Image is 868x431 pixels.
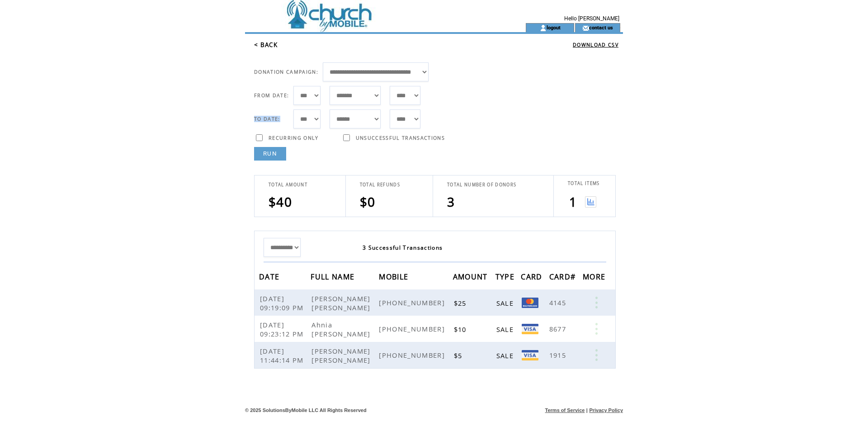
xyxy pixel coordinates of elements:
span: FROM DATE: [254,92,289,99]
a: CARD [521,274,544,279]
span: CARD [521,270,544,286]
span: TOTAL REFUNDS [360,182,400,188]
span: | [586,407,588,413]
span: DATE [259,270,282,286]
span: TYPE [495,270,517,286]
span: 4145 [549,298,568,307]
span: TOTAL ITEMS [568,180,600,186]
img: Mastercard [522,298,538,308]
span: SALE [496,298,516,308]
a: logout [547,24,561,30]
span: Ahnia [PERSON_NAME] [311,320,373,338]
span: [DATE] 11:44:14 PM [260,346,306,365]
img: View graph [585,196,596,208]
a: RUN [254,147,286,161]
span: $10 [454,325,469,334]
img: Visa [522,324,538,334]
span: MORE [583,270,608,286]
img: Visa [522,350,538,360]
a: FULL NAME [311,274,357,279]
span: [PHONE_NUMBER] [379,324,447,333]
span: [DATE] 09:19:09 PM [260,294,306,312]
img: contact_us_icon.gif [582,24,589,32]
span: 1 [569,193,577,210]
span: $25 [454,298,469,308]
span: 1915 [549,350,568,360]
span: TOTAL NUMBER OF DONORS [447,182,516,188]
span: [PERSON_NAME] [PERSON_NAME] [311,346,373,365]
span: 3 [447,193,455,210]
span: [DATE] 09:23:12 PM [260,320,306,338]
span: $5 [454,351,465,360]
img: account_icon.gif [540,24,547,32]
span: [PHONE_NUMBER] [379,298,447,307]
span: RECURRING ONLY [269,135,319,141]
span: CARD# [549,270,578,286]
a: Privacy Policy [589,407,623,413]
a: contact us [589,24,613,30]
span: TOTAL AMOUNT [269,182,307,188]
a: TYPE [495,274,517,279]
a: DOWNLOAD CSV [573,42,618,48]
a: Terms of Service [545,407,585,413]
span: 3 Successful Transactions [363,244,443,251]
span: SALE [496,351,516,360]
span: 8677 [549,324,568,333]
a: DATE [259,274,282,279]
span: $0 [360,193,376,210]
span: SALE [496,325,516,334]
a: MOBILE [379,274,410,279]
span: [PHONE_NUMBER] [379,350,447,360]
span: DONATION CAMPAIGN: [254,69,318,75]
a: < BACK [254,41,278,49]
span: MOBILE [379,270,410,286]
span: AMOUNT [453,270,490,286]
span: FULL NAME [311,270,357,286]
span: © 2025 SolutionsByMobile LLC All Rights Reserved [245,407,367,413]
span: $40 [269,193,292,210]
span: [PERSON_NAME] [PERSON_NAME] [311,294,373,312]
a: CARD# [549,274,578,279]
span: Hello [PERSON_NAME] [564,15,619,22]
span: TO DATE: [254,116,280,122]
a: AMOUNT [453,274,490,279]
span: UNSUCCESSFUL TRANSACTIONS [356,135,445,141]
